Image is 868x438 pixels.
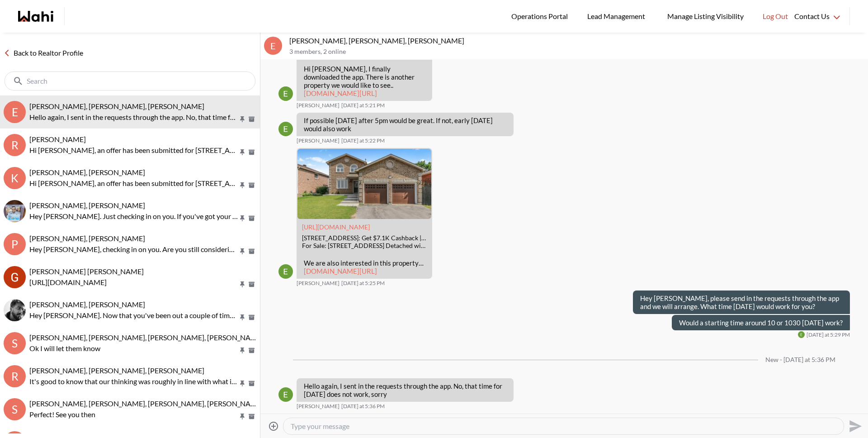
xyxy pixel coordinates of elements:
div: S [4,332,26,354]
span: [PERSON_NAME], [PERSON_NAME], [PERSON_NAME], [PERSON_NAME] [29,333,264,342]
div: S [4,398,26,420]
span: [PERSON_NAME] [297,280,340,287]
p: Hi [PERSON_NAME], an offer has been submitted for [STREET_ADDRESS][PERSON_NAME][PERSON_NAME]. If ... [29,178,238,189]
p: [URL][DOMAIN_NAME] [29,277,238,288]
p: Hi [PERSON_NAME], I finally downloaded the app. There is another property we would like to see.. [304,65,425,97]
button: Archive [247,281,256,288]
div: For Sale: [STREET_ADDRESS] Detached with $7.1K Cashback through Wahi Cashback. View 41 photos, lo... [302,242,427,250]
div: K [4,167,26,189]
div: P [4,233,26,255]
button: Pin [238,380,246,387]
button: Pin [238,281,246,288]
span: [PERSON_NAME], [PERSON_NAME] [29,201,145,209]
button: Pin [238,148,246,156]
div: Erik Odegaard [278,264,293,279]
p: Hey [PERSON_NAME], checking in on you. Are you still considering a purchase soon? [29,244,238,255]
div: E [4,101,26,123]
a: Wahi homepage [18,11,53,22]
button: Archive [247,248,256,255]
span: Manage Listing Visibility [665,10,746,22]
span: [PERSON_NAME] [297,403,340,410]
span: [PERSON_NAME], [PERSON_NAME] [29,234,145,243]
div: New - [DATE] at 5:36 PM [765,356,835,364]
button: Archive [247,314,256,321]
div: Grace Li, Michelle [4,266,26,288]
p: Would a starting time around 10 or 1030 [DATE] work? [679,319,843,327]
div: Erik Odegaard [278,86,293,101]
div: Efrem Abraham, Michelle [4,200,26,222]
div: Erik Odegaard [278,387,293,402]
img: E [278,387,293,402]
div: R [4,134,26,156]
p: Hi [PERSON_NAME], an offer has been submitted for [STREET_ADDRESS][PERSON_NAME]. If you’re still ... [29,145,238,156]
p: We are also interested in this property… [304,259,425,275]
button: Pin [238,413,246,420]
p: Perfect! See you then [29,409,238,420]
img: 304 Cundles Rd, Barrie, ON: Get $7.1K Cashback | Wahi [297,149,431,219]
span: [PERSON_NAME], [PERSON_NAME], [PERSON_NAME] [29,366,204,375]
a: Attachment [302,223,370,231]
button: Pin [238,214,246,222]
p: If possible [DATE] after 5pm would be great. If not, early [DATE] would also work [304,116,506,133]
img: E [278,86,293,101]
p: Ok I will let them know [29,343,238,354]
button: Pin [238,248,246,255]
a: [DOMAIN_NAME][URL] [304,267,377,275]
time: 2025-09-18T21:36:41.272Z [341,403,385,410]
span: Operations Portal [511,10,571,22]
button: Archive [247,115,256,123]
span: [PERSON_NAME], [PERSON_NAME] [29,300,145,309]
img: G [4,266,26,288]
button: Archive [247,181,256,189]
img: E [278,264,293,279]
button: Pin [238,314,246,321]
div: Erik Odegaard [278,122,293,136]
button: Archive [247,347,256,354]
img: E [798,331,805,338]
p: Hello again, I sent in the requests through the app. No, that time for [DATE] does not work, sorry [29,112,238,123]
span: [PERSON_NAME] [29,135,86,143]
div: Sourav Singh, Michelle [4,299,26,321]
button: Pin [238,181,246,189]
span: [PERSON_NAME] [297,137,340,144]
p: Hey [PERSON_NAME], please send in the requests through the app and we will arrange. What time [DA... [640,294,843,310]
span: [PERSON_NAME], [PERSON_NAME] [29,168,145,176]
img: E [4,200,26,222]
input: Search [27,76,235,86]
span: Log Out [763,10,788,22]
button: Send [844,416,864,436]
p: [PERSON_NAME], [PERSON_NAME], [PERSON_NAME] [289,36,864,45]
div: Erik Odegaard [798,331,805,338]
time: 2025-09-18T21:21:44.925Z [341,102,385,109]
button: Pin [238,115,246,123]
div: [STREET_ADDRESS]: Get $7.1K Cashback | Wahi [302,234,427,242]
span: Lead Management [587,10,648,22]
div: R [4,365,26,387]
span: [PERSON_NAME] [PERSON_NAME] [29,267,144,276]
time: 2025-09-18T21:29:26.184Z [807,331,850,338]
img: E [278,122,293,136]
p: 3 members , 2 online [289,48,864,56]
div: E [264,37,282,55]
button: Pin [238,347,246,354]
span: [PERSON_NAME], [PERSON_NAME], [PERSON_NAME], [PERSON_NAME] [29,399,264,408]
img: S [4,299,26,321]
button: Archive [247,214,256,222]
time: 2025-09-18T21:22:28.529Z [341,137,385,144]
a: [DOMAIN_NAME][URL] [304,89,377,97]
p: Hello again, I sent in the requests through the app. No, that time for [DATE] does not work, sorry [304,382,506,398]
time: 2025-09-18T21:25:48.874Z [341,280,385,287]
button: Archive [247,380,256,387]
button: Archive [247,148,256,156]
p: Hey [PERSON_NAME]. Just checking in on you. If you've got your pre approval sorted, we'd love to ... [29,211,238,222]
button: Archive [247,413,256,420]
textarea: Type your message [291,422,836,431]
